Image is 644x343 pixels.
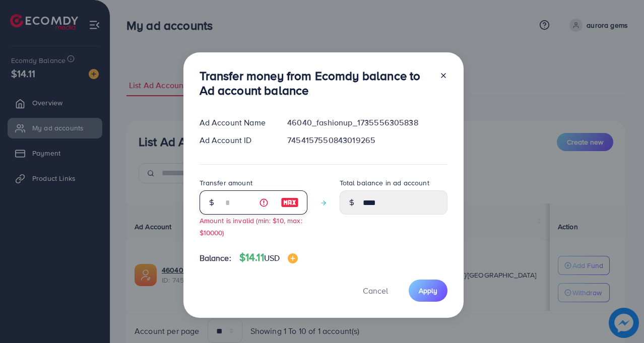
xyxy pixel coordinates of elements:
[419,286,437,296] span: Apply
[191,117,280,128] div: Ad Account Name
[191,134,280,146] div: Ad Account ID
[200,252,231,264] span: Balance:
[350,280,401,301] button: Cancel
[239,251,298,264] h4: $14.11
[281,196,299,209] img: image
[409,280,447,301] button: Apply
[264,252,280,263] span: USD
[340,178,429,188] label: Total balance in ad account
[279,117,455,128] div: 46040_fashionup_1735556305838
[200,178,252,188] label: Transfer amount
[288,253,298,263] img: image
[200,68,431,98] h3: Transfer money from Ecomdy balance to Ad account balance
[200,216,302,237] small: Amount is invalid (min: $10, max: $10000)
[363,285,388,296] span: Cancel
[279,134,455,146] div: 7454157550843019265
